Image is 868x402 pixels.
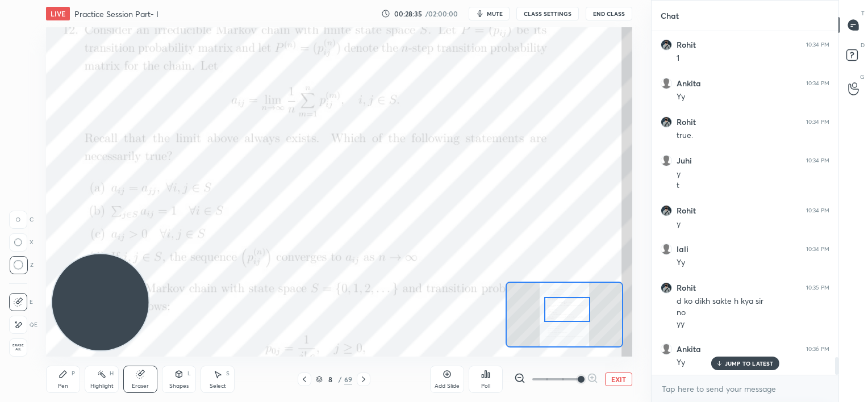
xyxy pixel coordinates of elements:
h6: Ankita [677,78,701,89]
div: Highlight [90,383,114,389]
h6: Rohit [677,206,696,216]
p: T [861,9,865,18]
div: 69 [344,374,352,384]
div: Poll [481,383,490,389]
h6: Rohit [677,40,696,50]
div: Yy [677,357,829,368]
div: C [9,211,34,229]
img: 510ebc19f8734d96b43c8e4fc9fbdc4e.jpg [661,39,672,51]
h6: Juhi [677,156,692,166]
button: End Class [586,7,632,20]
div: Shapes [169,383,189,389]
div: X [9,233,34,252]
img: default.png [661,78,672,89]
span: mute [487,10,503,18]
img: 510ebc19f8734d96b43c8e4fc9fbdc4e.jpg [661,116,672,128]
div: 10:34 PM [806,207,829,214]
img: default.png [661,244,672,255]
h4: Practice Session Part- I [74,9,158,19]
div: E [9,293,33,311]
div: y [677,169,829,180]
img: default.png [661,344,672,355]
div: true. [677,130,829,141]
div: / [339,376,342,383]
div: 10:34 PM [806,157,829,164]
p: D [861,41,865,49]
div: 10:34 PM [806,246,829,253]
div: 8 [325,376,336,383]
div: yy [677,319,829,330]
p: JUMP TO LATEST [725,360,774,367]
img: 510ebc19f8734d96b43c8e4fc9fbdc4e.jpg [661,282,672,294]
div: 10:34 PM [806,80,829,87]
div: y [677,219,829,230]
h6: Rohit [677,283,696,293]
div: t [677,180,829,191]
span: Erase all [10,344,27,351]
p: G [860,73,865,81]
div: Pen [58,383,68,389]
img: default.png [661,155,672,166]
div: 10:34 PM [806,41,829,48]
div: L [187,371,191,376]
button: CLASS SETTINGS [516,7,579,20]
div: P [72,371,75,376]
div: LIVE [46,7,70,20]
div: no [677,307,829,319]
div: Yy [677,257,829,269]
h6: Rohit [677,117,696,127]
div: 10:36 PM [806,346,829,353]
div: Select [210,383,226,389]
h6: Ankita [677,344,701,354]
div: 10:34 PM [806,119,829,125]
div: S [226,371,229,376]
div: Add Slide [435,383,460,389]
div: E [9,316,37,334]
div: d ko dikh sakte h kya sir [677,296,829,307]
div: grid [652,31,838,375]
div: H [110,371,114,376]
div: 1 [677,53,829,64]
div: Z [9,256,34,274]
p: Chat [652,1,688,31]
div: Yy [677,91,829,103]
button: mute [469,7,510,20]
h6: lali [677,244,688,254]
div: 10:35 PM [806,284,829,291]
button: EXIT [605,372,632,386]
img: 510ebc19f8734d96b43c8e4fc9fbdc4e.jpg [661,205,672,216]
div: Eraser [132,383,149,389]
